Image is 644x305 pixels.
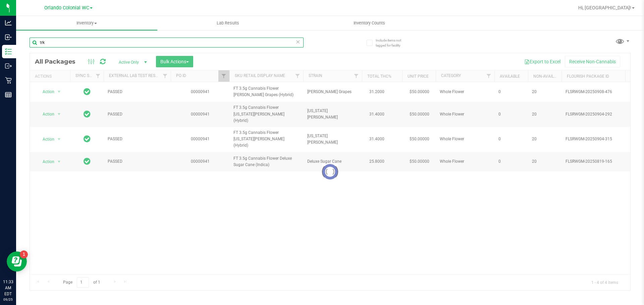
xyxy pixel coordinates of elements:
p: 11:33 AM EDT [3,279,13,297]
span: Orlando Colonial WC [44,5,89,11]
span: Inventory [16,20,157,26]
iframe: Resource center [7,251,27,272]
iframe: Resource center unread badge [20,250,28,258]
a: Lab Results [157,16,299,30]
span: Clear [296,37,300,46]
span: Include items not tagged for facility [376,38,409,48]
span: Hi, [GEOGRAPHIC_DATA]! [578,5,631,10]
inline-svg: Analytics [5,19,12,26]
span: Lab Results [208,20,248,26]
a: Inventory Counts [299,16,440,30]
input: Search Package ID, Item Name, SKU, Lot or Part Number... [30,37,304,48]
inline-svg: Retail [5,77,12,84]
a: Inventory [16,16,157,30]
inline-svg: Reports [5,91,12,98]
inline-svg: Outbound [5,63,12,69]
inline-svg: Inventory [5,48,12,55]
inline-svg: Inbound [5,34,12,41]
span: Inventory Counts [344,20,394,26]
p: 09/25 [3,297,13,302]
